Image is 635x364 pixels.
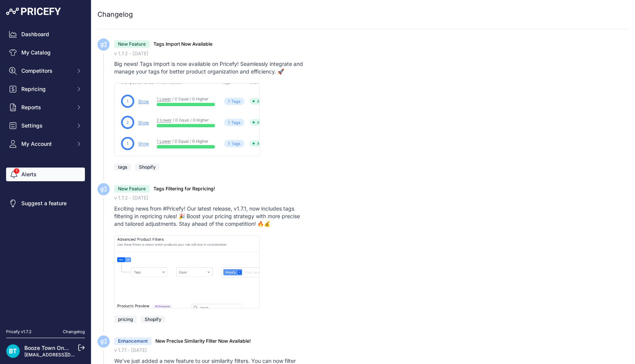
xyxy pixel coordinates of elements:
h2: Changelog [97,9,133,20]
button: Reports [6,101,85,114]
button: Repricing [6,82,85,96]
h3: Tags Filtering for Repricing! [153,185,215,193]
h3: New Precise Similarity Filter Now Available! [155,338,251,345]
div: Pricefy v1.7.2 [6,329,32,335]
span: My Account [21,140,71,148]
div: v 1.7.2 - [DATE] [114,50,629,57]
button: Settings [6,119,85,133]
nav: Sidebar [6,27,85,319]
div: v 1.7.1 - [DATE] [114,347,629,354]
div: Enhancement [114,337,152,345]
div: Exciting news from #Pricefy! Our latest release, v1.7.1, now includes tags filtering in repricing... [114,205,309,228]
span: Repricing [21,85,71,93]
a: Changelog [63,329,85,334]
div: New Feature [114,40,150,48]
span: tags [114,163,131,171]
a: Alerts [6,168,85,181]
button: My Account [6,137,85,151]
a: Dashboard [6,27,85,41]
span: pricing [114,316,137,323]
span: Reports [21,104,71,111]
span: Shopify [141,316,165,323]
a: My Catalog [6,46,85,59]
span: Competitors [21,67,71,75]
div: Big news! Tags Import is now available on Pricefy! Seamlessly integrate and manage your tags for ... [114,60,309,75]
div: New Feature [114,185,150,193]
img: Pricefy Logo [6,8,61,15]
button: Competitors [6,64,85,78]
a: [EMAIL_ADDRESS][DOMAIN_NAME] [24,352,104,358]
span: Shopify [135,163,160,171]
a: Suggest a feature [6,196,85,210]
a: Booze Town Online [24,345,73,351]
h3: Tags Import Now Available [153,41,212,48]
span: Settings [21,122,71,129]
div: v 1.7.2 - [DATE] [114,195,629,202]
